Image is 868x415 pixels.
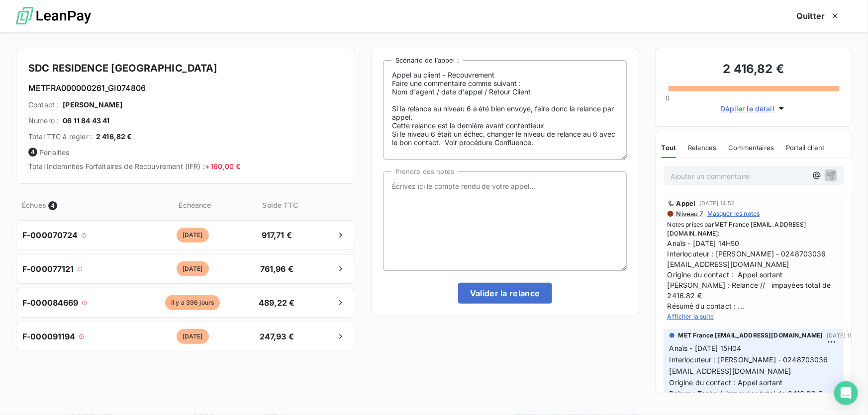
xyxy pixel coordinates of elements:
span: F-000070724 [22,229,78,241]
span: [DATE] [177,261,209,276]
span: Numéro : [28,116,59,126]
span: Échéance [138,200,252,210]
span: 761,96 € [251,263,303,275]
span: Commentaires [729,144,774,152]
span: + 160,00 € [205,162,241,170]
span: 0 [666,94,670,102]
span: Déplier le détail [721,103,775,114]
span: il y a 396 jours [165,295,220,310]
span: [DATE] 15:14 [827,332,862,338]
span: Échues [22,200,46,210]
span: F-000084669 [22,297,79,309]
span: 489,22 € [251,297,303,309]
span: Portail client [786,144,824,152]
span: Raison : Tache / impayées total de 2416.82 € [670,389,823,398]
span: 4 [48,201,57,210]
h6: METFRA000000261_GI074806 [28,82,343,94]
span: [DATE] [177,329,209,344]
span: 917,71 € [251,229,303,241]
span: Interlocuteur : [PERSON_NAME] - 0248703036 [EMAIL_ADDRESS][DOMAIN_NAME] [670,355,830,375]
span: [DATE] 14:52 [700,200,735,206]
span: MET France [EMAIL_ADDRESS][DOMAIN_NAME] [668,221,806,237]
button: Déplier le détail [718,103,790,114]
button: Valider la relance [458,283,552,304]
button: Quitter [785,5,852,26]
span: Masquer les notes [707,209,760,218]
span: [DATE] [177,228,209,243]
span: 06 11 84 43 41 [63,116,109,126]
span: Anaïs - [DATE] 14H50 Interlocuteur : [PERSON_NAME] - 0248703036 [EMAIL_ADDRESS][DOMAIN_NAME] Orig... [668,238,840,311]
div: Open Intercom Messenger [834,381,858,405]
textarea: Appel au client - Recouvrement Faire une commentaire comme suivant : Nom d'agent / date d'appel /... [384,60,627,160]
span: Origine du contact : Appel sortant [670,378,783,387]
span: Tout [662,144,676,152]
span: 2 416,82 € [96,132,132,142]
span: Pénalités [28,148,343,158]
span: Notes prises par : [668,220,840,238]
span: Appel [676,199,696,207]
span: F-000091194 [22,331,76,342]
span: Total Indemnités Forfaitaires de Recouvrement (IFR) : [28,162,240,170]
img: logo LeanPay [16,2,91,30]
span: Relances [688,144,716,152]
span: MET France [EMAIL_ADDRESS][DOMAIN_NAME] [678,331,823,340]
span: Anaïs - [DATE] 15H04 [670,344,742,352]
h4: SDC RESIDENCE [GEOGRAPHIC_DATA] [28,60,343,76]
span: Afficher la suite [668,313,714,320]
span: F-000077121 [22,263,74,275]
span: Total TTC à régler : [28,132,92,142]
span: 4 [28,148,37,157]
span: Solde TTC [254,200,306,210]
span: 247,93 € [251,331,303,342]
h3: 2 416,82 € [668,60,840,80]
span: Contact : [28,100,59,110]
span: [PERSON_NAME] [63,100,122,110]
span: Niveau 7 [675,210,703,218]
